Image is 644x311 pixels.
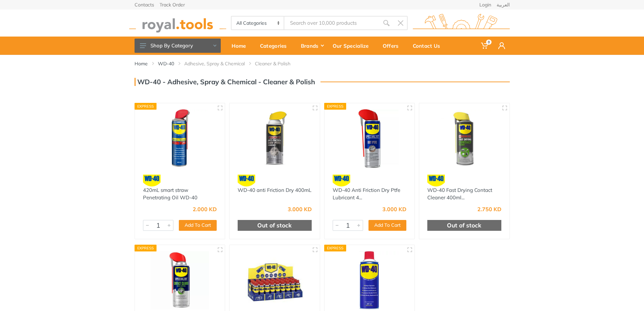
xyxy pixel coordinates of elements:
button: Shop By Category [135,39,221,53]
nav: breadcrumb [135,60,510,67]
img: Royal Tools - WD-40 Penetrating Oil 330ML [331,251,409,310]
div: 3.000 KD [382,206,406,212]
div: Our Specialize [328,39,378,53]
div: 2.000 KD [193,206,217,212]
div: 3.000 KD [288,206,312,212]
a: Adhesive, Spray & Chemical [184,60,245,67]
img: Royal Tools - WD40 - Carton 24 pcs [236,251,314,310]
img: royal.tools Logo [129,14,226,32]
span: 0 [486,40,492,45]
a: Track Order [160,2,185,7]
img: Royal Tools - 420mL smart straw Penetrating Oil WD-40 [141,109,219,168]
a: Contacts [135,2,154,7]
select: Category [232,17,285,29]
div: Brands [296,39,328,53]
div: Categories [255,39,296,53]
button: Add To Cart [179,220,217,231]
img: 25.webp [427,175,445,186]
input: Site search [284,16,379,30]
div: Express [135,245,157,251]
div: Out of stock [427,220,501,231]
img: Royal Tools - WD-40 Contact Cleaner 400ml Specialist [141,251,219,310]
div: 2.750 KD [477,206,501,212]
div: Express [324,245,347,251]
div: Express [135,103,157,110]
a: WD-40 anti Friction Dry 400mL [238,187,311,193]
img: royal.tools Logo [413,14,510,32]
a: Home [227,37,255,55]
img: Royal Tools - WD-40 Fast Drying Contact Cleaner 400ml Specialist [425,109,503,168]
div: Out of stock [238,220,312,231]
a: WD-40 Anti Friction Dry Ptfe Lubricant 4... [333,187,400,201]
img: Royal Tools - WD-40 anti Friction Dry 400mL [236,109,314,168]
img: 25.webp [333,175,350,186]
a: العربية [497,2,510,7]
h3: WD-40 - Adhesive, Spray & Chemical - Cleaner & Polish [135,78,315,86]
div: Offers [378,39,408,53]
img: 25.webp [238,175,255,186]
div: Express [324,103,347,110]
a: 0 [476,37,494,55]
a: Categories [255,37,296,55]
a: Offers [378,37,408,55]
a: Contact Us [408,37,450,55]
img: 25.webp [143,175,161,186]
img: Royal Tools - WD-40 Anti Friction Dry Ptfe Lubricant 400ml Specialist [331,109,409,168]
a: 420mL smart straw Penetrating Oil WD-40 [143,187,197,201]
a: Our Specialize [328,37,378,55]
li: Cleaner & Polish [255,60,301,67]
div: Contact Us [408,39,450,53]
a: WD-40 [158,60,174,67]
a: Home [135,60,148,67]
button: Add To Cart [368,220,406,231]
a: WD-40 Fast Drying Contact Cleaner 400ml... [427,187,492,201]
a: Login [479,2,491,7]
div: Home [227,39,255,53]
